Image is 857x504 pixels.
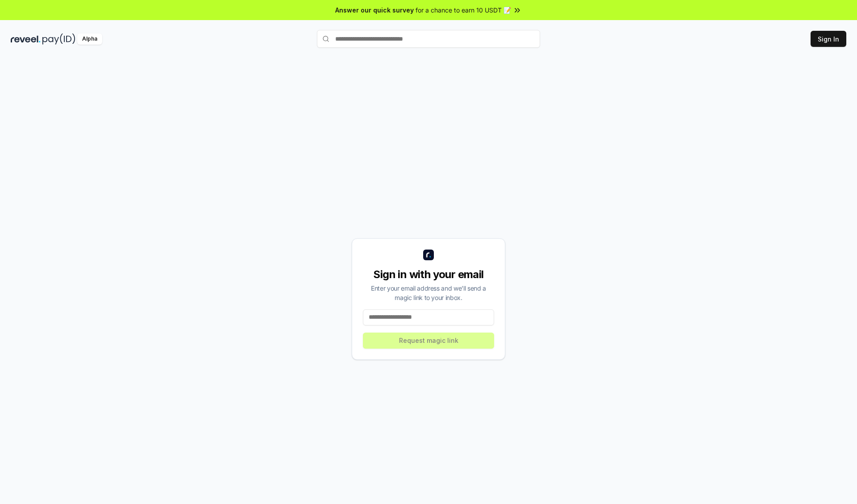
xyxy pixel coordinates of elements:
div: Enter your email address and we’ll send a magic link to your inbox. [363,283,494,302]
span: Answer our quick survey [335,5,414,15]
button: Sign In [811,31,846,47]
img: pay_id [42,33,75,45]
div: Sign in with your email [363,267,494,282]
div: Alpha [77,33,102,45]
img: reveel_dark [11,33,41,45]
img: logo_small [423,250,434,260]
span: for a chance to earn 10 USDT 📝 [416,5,511,15]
